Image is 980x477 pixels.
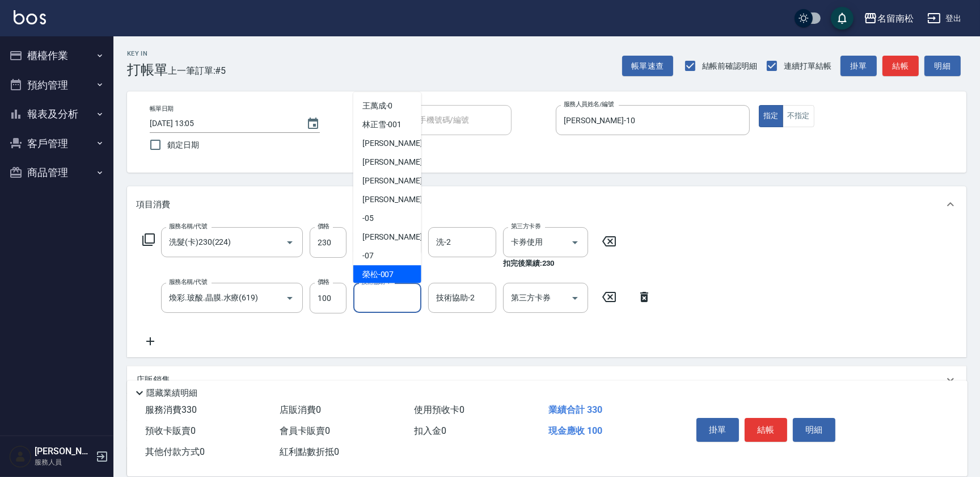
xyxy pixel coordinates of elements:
span: 現金應收 100 [548,425,602,436]
p: 服務人員 [35,457,92,467]
span: 結帳前確認明細 [702,60,758,72]
button: 報表及分析 [5,99,109,129]
button: 商品管理 [5,158,109,187]
button: 指定 [759,105,783,127]
h2: Key In [127,50,168,57]
span: 榮松 -007 [362,269,394,281]
button: 登出 [923,8,966,29]
span: 業績合計 330 [548,404,602,415]
span: 預收卡販賣 0 [145,425,196,436]
button: 客戶管理 [5,129,109,158]
p: 項目消費 [136,199,170,211]
span: [PERSON_NAME] -06 [362,231,434,243]
span: -05 [362,212,374,224]
button: 帳單速查 [622,56,673,77]
span: [PERSON_NAME] -02 [362,137,434,149]
span: [PERSON_NAME] -004 [362,194,438,206]
p: 隱藏業績明細 [146,387,197,399]
label: 服務名稱/代號 [169,278,207,286]
span: 紅利點數折抵 0 [280,446,339,457]
span: 林正雪 -001 [362,119,402,131]
span: [PERSON_NAME] -03 [362,156,434,168]
button: 櫃檯作業 [5,41,109,70]
h5: [PERSON_NAME] [35,446,92,457]
span: 店販消費 0 [280,404,321,415]
img: Person [9,445,32,468]
span: 扣入金 0 [414,425,446,436]
span: 服務消費 330 [145,404,197,415]
h3: 打帳單 [127,62,168,78]
span: 使用預收卡 0 [414,404,464,415]
span: 上一筆訂單:#5 [168,64,226,78]
div: 店販銷售 [127,366,966,394]
div: 項目消費 [127,186,966,223]
span: 鎖定日期 [167,139,199,151]
span: [PERSON_NAME] -04 [362,175,434,187]
img: Logo [14,10,46,24]
button: Open [566,233,584,252]
button: Open [281,233,299,252]
label: 價格 [318,222,330,231]
span: 不留客資 [390,141,421,153]
button: 預約管理 [5,70,109,100]
button: save [831,7,854,30]
button: Choose date, selected date is 2025-10-10 [299,110,327,137]
button: 掛單 [840,56,877,77]
input: YYYY/MM/DD hh:mm [150,114,295,133]
button: 結帳 [882,56,919,77]
p: 扣完後業績: 230 [503,257,595,269]
button: Open [566,289,584,307]
span: 連續打單結帳 [784,60,831,72]
span: 王萬成 -0 [362,100,393,112]
p: 店販銷售 [136,374,170,386]
span: 其他付款方式 0 [145,446,205,457]
label: 價格 [318,278,330,286]
label: 第三方卡券 [511,222,540,231]
button: 明細 [924,56,961,77]
label: 服務名稱/代號 [169,222,207,231]
span: -07 [362,250,374,262]
button: Open [281,289,299,307]
button: 結帳 [745,418,787,442]
label: 帳單日期 [150,104,174,113]
button: 掛單 [696,418,739,442]
button: 明細 [793,418,835,442]
label: 服務人員姓名/編號 [564,100,614,108]
span: 會員卡販賣 0 [280,425,330,436]
button: 不指定 [783,105,814,127]
div: 名留南松 [877,11,914,26]
button: 名留南松 [859,7,918,30]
